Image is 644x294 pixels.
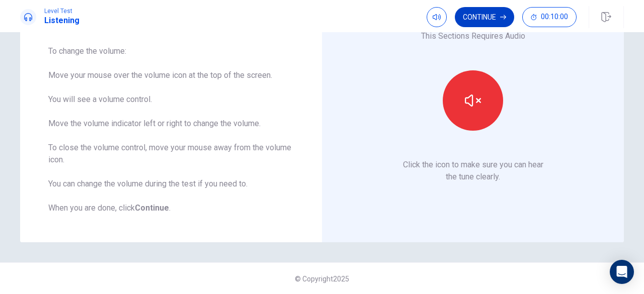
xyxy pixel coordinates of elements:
span: © Copyright 2025 [295,275,349,283]
p: This Sections Requires Audio [421,30,525,42]
span: 00:10:00 [541,13,568,21]
button: 00:10:00 [522,7,577,27]
button: Continue [455,7,514,27]
b: Continue [135,203,169,213]
p: Click the icon to make sure you can hear the tune clearly. [403,159,543,183]
span: Level Test [44,8,79,15]
div: To change the volume: Move your mouse over the volume icon at the top of the screen. You will see... [48,45,294,214]
h1: Listening [44,15,79,27]
div: Open Intercom Messenger [610,260,634,284]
